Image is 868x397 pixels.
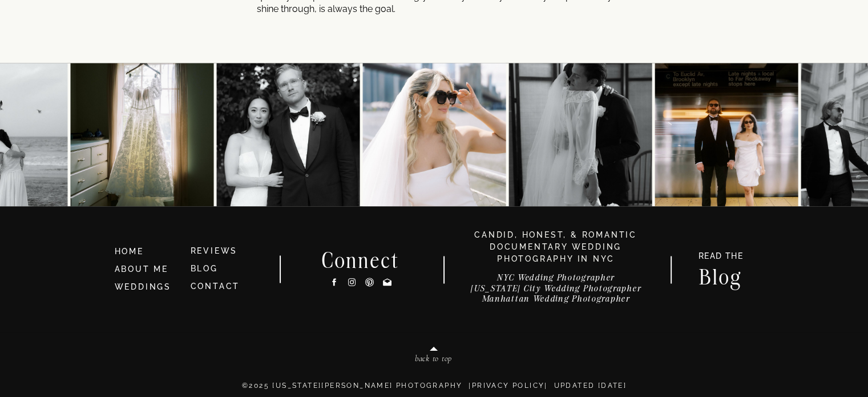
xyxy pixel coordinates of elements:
[362,63,506,206] img: Dina & Kelvin
[114,66,123,75] img: tab_keywords_by_traffic_grey.svg
[18,18,27,27] img: logo_orange.svg
[18,30,27,39] img: website_grey.svg
[43,67,102,75] div: Domain Overview
[191,264,218,273] a: BLOG
[115,282,171,291] a: WEDDINGS
[30,30,126,39] div: Domain: [DOMAIN_NAME]
[126,67,192,75] div: Keywords by Traffic
[191,246,238,255] a: REVIEWS
[366,354,501,366] a: back to top
[31,66,40,75] img: tab_domain_overview_orange.svg
[307,250,414,268] h2: Connect
[115,246,181,258] a: HOME
[32,18,56,27] div: v 4.0.25
[454,272,657,310] a: NYC Wedding Photographer[US_STATE] City Wedding PhotographerManhattan Wedding Photographer
[472,381,545,389] a: Privacy Policy
[688,267,754,284] a: Blog
[454,272,657,310] h3: NYC Wedding Photographer [US_STATE] City Wedding Photographer Manhattan Wedding Photographer
[70,63,213,206] img: Elaine and this dress 🤍🤍🤍
[216,63,360,206] img: Young and in love in NYC! Dana and Jordan 🤍
[655,63,798,206] img: K&J
[191,282,240,291] a: CONTACT
[693,252,749,264] a: READ THE
[115,264,168,274] a: ABOUT ME
[508,63,652,206] img: Anna & Felipe — embracing the moment, and the magic follows.
[460,229,652,265] h3: candid, honest, & romantic Documentary Wedding photography in nyc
